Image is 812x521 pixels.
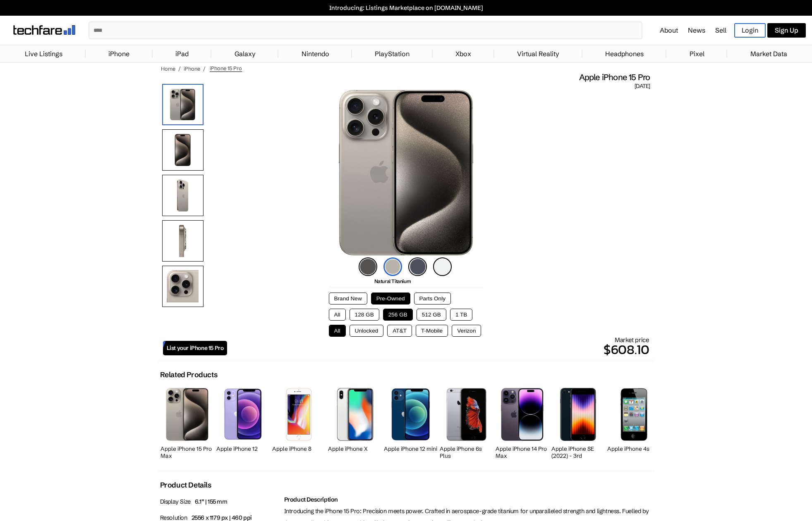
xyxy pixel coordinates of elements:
img: iPhone 14 Pro Max [501,388,544,440]
img: iPhone 8 [286,388,312,440]
a: List your iPhone 15 Pro [163,341,228,355]
img: Front [162,129,204,171]
a: Live Listings [21,45,67,62]
img: Camera [162,266,204,307]
a: Sign Up [767,23,806,38]
img: iPhone SE 3rd Gen [560,388,596,440]
button: 1 TB [450,309,472,321]
a: Xbox [451,45,475,62]
p: Display Size [160,496,280,508]
button: AT&T [387,325,412,337]
a: iPhone [104,45,134,62]
a: iPhone 15 Pro Max Apple iPhone 15 Pro Max [160,383,214,462]
p: $608.10 [227,340,649,359]
a: iPhone 14 Pro Max Apple iPhone 14 Pro Max [496,383,549,462]
a: Introducing: Listings Marketplace on [DOMAIN_NAME] [4,4,808,12]
a: iPhone 6s Plus Apple iPhone 6s Plus [440,383,493,462]
img: iPhone 12 mini [391,388,430,440]
img: iPhone 15 Pro Max [166,388,208,441]
a: iPhone X Apple iPhone X [328,383,382,462]
span: List your iPhone 15 Pro [167,345,224,352]
h2: Apple iPhone 12 mini [384,445,438,452]
img: iPhone 15 Pro [162,84,204,125]
span: Apple iPhone 15 Pro [579,72,650,83]
a: PlayStation [371,45,414,62]
button: 256 GB [383,309,413,321]
a: Nintendo [297,45,333,62]
img: iPhone 6s Plus [444,388,489,440]
a: Virtual Reality [513,45,563,62]
h2: Apple iPhone 8 [272,445,326,452]
span: / [203,65,206,72]
img: techfare logo [13,25,75,35]
button: All [329,309,346,321]
h2: Apple iPhone 6s Plus [440,445,493,459]
a: iPhone SE 3rd Gen Apple iPhone SE (2022) - 3rd Generation [551,383,605,462]
button: Verizon [452,325,481,337]
button: 128 GB [350,309,379,321]
img: natural-titanium-icon [383,257,402,276]
img: black-titanium-icon [359,257,377,276]
a: About [660,26,678,34]
span: iPhone 15 Pro [210,65,242,72]
a: Pixel [685,45,709,62]
h2: Apple iPhone 14 Pro Max [496,445,549,459]
img: iPhone 4s [608,388,661,441]
button: Parts Only [414,293,451,305]
a: iPad [171,45,193,62]
button: T-Mobile [416,325,448,337]
h2: Product Details [160,481,211,490]
a: iPhone 12 Apple iPhone 12 [216,383,270,462]
a: iPhone 4s Apple iPhone 4s [607,383,661,462]
a: iPhone 12 mini Apple iPhone 12 mini [384,383,438,462]
img: Side [162,220,204,262]
img: white-titanium-icon [433,257,452,276]
button: Unlocked [350,325,384,337]
h2: Apple iPhone X [328,445,382,452]
a: Sell [715,26,726,34]
span: 6.1” | 155 mm [195,498,228,505]
img: Rear [162,175,204,216]
a: iPhone 8 Apple iPhone 8 [272,383,326,462]
a: Galaxy [230,45,260,62]
img: iPhone 15 Pro [339,90,473,255]
h2: Apple iPhone 4s [607,445,661,452]
div: Market price [227,336,649,359]
h2: Related Products [160,370,218,379]
button: 512 GB [417,309,446,321]
a: Market Data [746,45,791,62]
span: [DATE] [635,83,650,90]
a: News [688,26,705,34]
h2: Apple iPhone SE (2022) - 3rd Generation [551,445,605,466]
a: Login [734,23,766,38]
img: iPhone 12 [224,388,262,441]
h2: Apple iPhone 15 Pro Max [160,445,214,459]
img: iPhone X [335,388,374,440]
img: blue-titanium-icon [408,257,427,276]
button: All [329,325,346,337]
span: Natural Titanium [374,278,411,284]
button: Pre-Owned [371,293,410,305]
a: Home [161,65,175,72]
a: iPhone [184,65,200,72]
a: Headphones [601,45,648,62]
span: / [178,65,181,72]
h2: Product Description [284,496,652,503]
button: Brand New [329,293,367,305]
h2: Apple iPhone 12 [216,445,270,452]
